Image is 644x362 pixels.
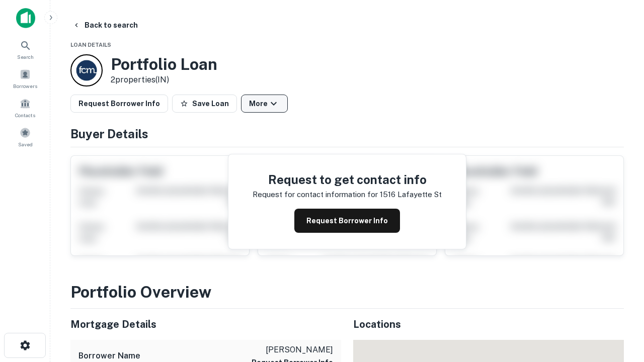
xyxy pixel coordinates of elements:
button: More [241,95,288,113]
a: Contacts [3,94,47,121]
h4: Request to get contact info [253,170,442,189]
button: Request Borrower Info [294,209,400,233]
button: Request Borrower Info [70,95,168,113]
button: Save Loan [172,95,237,113]
p: [PERSON_NAME] [252,344,333,356]
span: Search [17,53,34,61]
span: Loan Details [70,42,111,48]
a: Borrowers [3,65,47,92]
span: Contacts [15,111,35,119]
iframe: Chat Widget [594,282,644,330]
h5: Locations [353,317,624,332]
button: Back to search [68,16,142,34]
img: capitalize-icon.png [16,8,35,28]
span: Saved [18,140,33,148]
a: Saved [3,123,47,150]
h5: Mortgage Details [70,317,341,332]
h6: Borrower Name [78,350,140,362]
h4: Buyer Details [70,125,624,143]
p: Request for contact information for [253,189,378,201]
a: Search [3,36,47,63]
p: 1516 lafayette st [380,189,442,201]
span: Borrowers [13,82,37,90]
h3: Portfolio Loan [111,55,217,74]
p: 2 properties (IN) [111,74,217,86]
h3: Portfolio Overview [70,280,624,304]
